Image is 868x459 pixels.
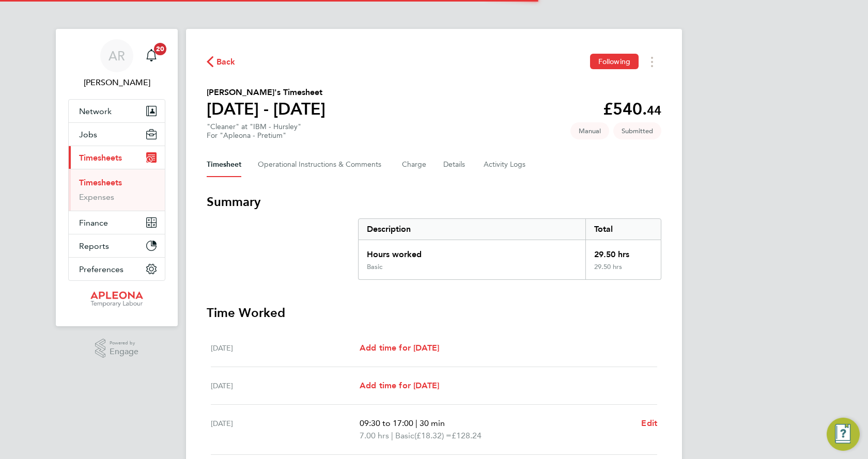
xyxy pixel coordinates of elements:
[68,76,165,89] span: Angie Robison
[207,86,326,99] h2: [PERSON_NAME]'s Timesheet
[402,152,427,177] button: Charge
[484,152,527,177] button: Activity Logs
[79,218,108,228] span: Finance
[110,347,138,356] span: Engage
[207,131,301,140] div: For "Apleona - Pretium"
[367,263,382,271] div: Basic
[79,192,114,202] a: Expenses
[420,418,445,428] span: 30 min
[79,130,97,139] span: Jobs
[360,418,413,428] span: 09:30 to 17:00
[69,146,165,169] button: Timesheets
[207,55,236,68] button: Back
[90,291,143,308] img: apleona-logo-retina.png
[358,218,661,280] div: Summary
[590,54,639,69] button: Following
[211,342,360,354] div: [DATE]
[585,240,661,263] div: 29.50 hrs
[391,431,393,440] span: |
[603,99,661,119] app-decimal: £540.
[570,122,609,139] span: This timesheet was manually created.
[360,342,439,354] a: Add time for [DATE]
[613,122,661,139] span: This timesheet is Submitted.
[56,29,178,326] nav: Main navigation
[452,431,482,440] span: £128.24
[109,49,125,62] span: AR
[211,379,360,392] div: [DATE]
[79,241,109,251] span: Reports
[585,219,661,240] div: Total
[79,153,122,163] span: Timesheets
[443,152,467,177] button: Details
[360,343,439,353] span: Add time for [DATE]
[216,56,236,68] span: Back
[207,194,661,210] h3: Summary
[598,57,630,66] span: Following
[415,418,417,428] span: |
[95,339,139,358] a: Powered byEngage
[641,418,657,428] span: Edit
[69,258,165,280] button: Preferences
[69,234,165,257] button: Reports
[359,219,585,240] div: Description
[414,431,452,440] span: (£18.32) =
[69,100,165,122] button: Network
[211,417,360,442] div: [DATE]
[641,417,657,430] a: Edit
[69,123,165,146] button: Jobs
[69,211,165,234] button: Finance
[154,43,166,55] span: 20
[141,39,162,72] a: 20
[643,54,661,70] button: Timesheets Menu
[359,240,585,263] div: Hours worked
[585,263,661,279] div: 29.50 hrs
[68,39,165,89] a: AR[PERSON_NAME]
[395,430,414,442] span: Basic
[207,122,301,140] div: "Cleaner" at "IBM - Hursley"
[68,291,165,308] a: Go to home page
[207,152,241,177] button: Timesheet
[647,103,661,118] span: 44
[258,152,385,177] button: Operational Instructions & Comments
[110,339,138,347] span: Powered by
[69,169,165,211] div: Timesheets
[207,99,326,119] h1: [DATE] - [DATE]
[360,381,439,390] span: Add time for [DATE]
[360,379,439,392] a: Add time for [DATE]
[79,264,123,274] span: Preferences
[79,106,112,116] span: Network
[827,418,860,451] button: Engage Resource Center
[79,178,122,187] a: Timesheets
[207,305,661,321] h3: Time Worked
[360,431,389,440] span: 7.00 hrs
